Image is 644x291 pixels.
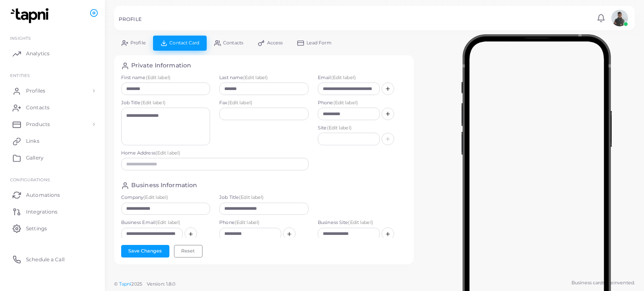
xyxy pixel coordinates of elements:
button: Reset [174,245,203,258]
span: Analytics [26,50,49,57]
span: Version: 1.8.0 [147,281,176,287]
a: Integrations [6,203,99,220]
span: Access [267,41,283,45]
span: (Edit label) [146,75,171,80]
span: (Edit label) [141,100,166,106]
span: ENTITIES [10,73,30,78]
span: Profiles [26,87,45,95]
span: Lead Form [306,41,332,45]
span: (Edit label) [239,194,264,200]
span: 2025 [131,281,142,288]
span: Schedule a Call [26,256,65,263]
span: Links [26,137,39,145]
span: (Edit label) [143,194,168,200]
a: Analytics [6,45,99,62]
a: Products [6,116,99,133]
button: Save Changes [121,245,169,258]
a: Settings [6,220,99,237]
h5: PROFILE [119,16,142,22]
a: Gallery [6,149,99,166]
span: (Edit label) [156,150,180,156]
img: logo [8,8,54,23]
a: Schedule a Call [6,251,99,268]
label: First name [121,75,210,81]
label: Home Address [121,150,309,157]
span: Integrations [26,208,57,216]
label: Email [318,75,407,81]
span: (Edit label) [228,100,252,106]
label: Business Email [121,219,210,226]
h4: Private Information [131,62,191,70]
a: Automations [6,186,99,203]
span: Configurations [10,177,50,182]
a: Contacts [6,99,99,116]
span: © [114,281,175,288]
a: Tapni [119,281,132,287]
span: (Edit label) [235,219,260,225]
span: (Edit label) [333,100,358,106]
span: Contacts [26,104,49,111]
span: Automations [26,191,60,199]
span: Contact Card [169,41,199,45]
label: Job Title [219,194,309,201]
label: Company [121,194,210,201]
span: Products [26,121,50,128]
span: (Edit label) [327,125,352,131]
label: Business Site [318,219,407,226]
label: Last name [219,75,309,81]
label: Fax [219,100,309,106]
a: avatar [609,10,630,26]
span: Profile [130,41,146,45]
span: (Edit label) [331,75,356,80]
span: Gallery [26,154,44,162]
label: Phone [318,100,407,106]
h4: Business Information [131,182,197,190]
img: avatar [611,10,628,26]
span: (Edit label) [243,75,268,80]
a: Links [6,133,99,149]
span: Contacts [223,41,243,45]
span: (Edit label) [348,219,373,225]
a: Profiles [6,82,99,99]
span: INSIGHTS [10,36,31,41]
label: Phone [219,219,309,226]
span: (Edit label) [156,219,180,225]
label: Site [318,125,407,131]
span: Settings [26,225,47,232]
label: Job Title [121,100,210,106]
